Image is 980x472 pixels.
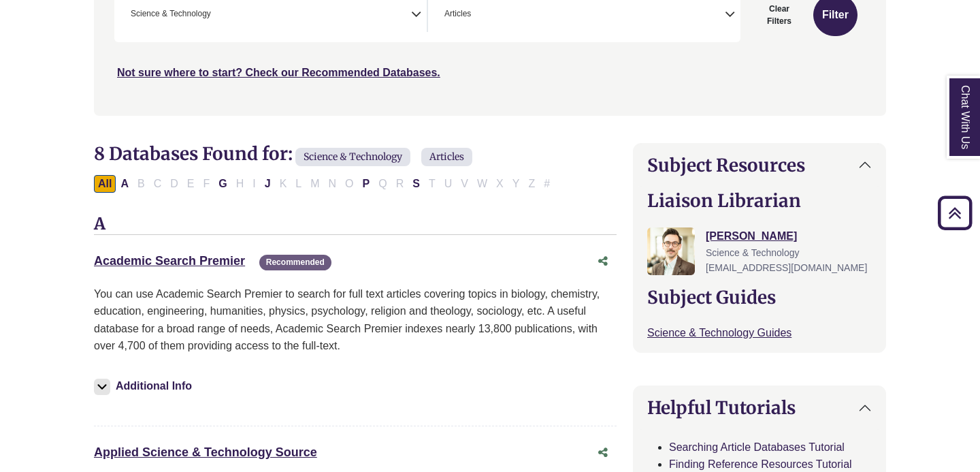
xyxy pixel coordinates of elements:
span: Articles [421,148,472,166]
h3: A [94,215,617,235]
a: Academic Search Premier [94,254,245,268]
span: Articles [444,7,471,20]
span: [EMAIL_ADDRESS][DOMAIN_NAME] [706,262,867,273]
button: Share this database [589,249,617,274]
button: Filter Results A [116,175,133,193]
a: Searching Article Databases Tutorial [669,441,845,453]
a: [PERSON_NAME] [706,230,797,242]
h2: Subject Guides [647,287,872,308]
button: Filter Results G [214,175,231,193]
button: Share this database [589,440,617,466]
img: Greg Rosauer [647,227,695,275]
span: Science & Technology [131,7,211,20]
button: Filter Results S [408,175,424,193]
h2: Liaison Librarian [647,190,872,211]
div: Alpha-list to filter by first letter of database name [94,177,555,189]
textarea: Search [214,10,220,21]
li: Science & Technology [125,7,211,20]
textarea: Search [474,10,480,21]
a: Not sure where to start? Check our Recommended Databases. [117,67,440,78]
button: Filter Results J [261,175,275,193]
button: Filter Results P [359,175,374,193]
a: Science & Technology Guides [647,327,791,339]
button: Helpful Tutorials [634,386,885,429]
a: Applied Science & Technology Source [94,445,317,459]
p: You can use Academic Search Premier to search for full text articles covering topics in biology, ... [94,285,617,355]
button: Subject Resources [634,144,885,187]
a: Back to Top [933,204,977,222]
a: Finding Reference Resources Tutorial [669,458,852,470]
span: Science & Technology [295,148,410,166]
button: Additional Info [94,377,196,396]
button: All [94,175,116,193]
span: 8 Databases Found for: [94,142,293,165]
li: Articles [439,7,471,20]
span: Science & Technology [706,247,800,258]
span: Recommended [259,255,331,270]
